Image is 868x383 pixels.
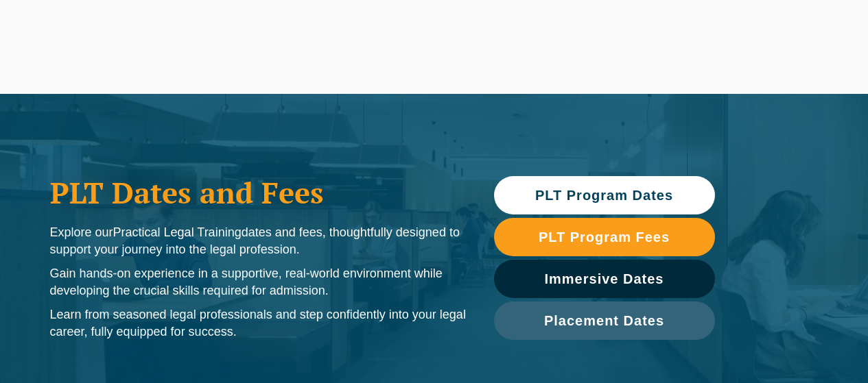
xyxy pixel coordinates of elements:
h1: PLT Dates and Fees [50,175,467,210]
span: Practical Legal Training [113,225,242,239]
span: PLT Program Dates [535,188,673,202]
a: PLT Program Dates [494,176,715,214]
span: Immersive Dates [545,272,664,286]
span: PLT Program Fees [539,230,670,244]
p: Learn from seasoned legal professionals and step confidently into your legal career, fully equipp... [50,306,467,341]
p: Gain hands-on experience in a supportive, real-world environment while developing the crucial ski... [50,265,467,299]
a: Placement Dates [494,301,715,340]
a: Immersive Dates [494,260,715,298]
span: Placement Dates [544,314,664,328]
a: PLT Program Fees [494,218,715,256]
p: Explore our dates and fees, thoughtfully designed to support your journey into the legal profession. [50,224,467,258]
